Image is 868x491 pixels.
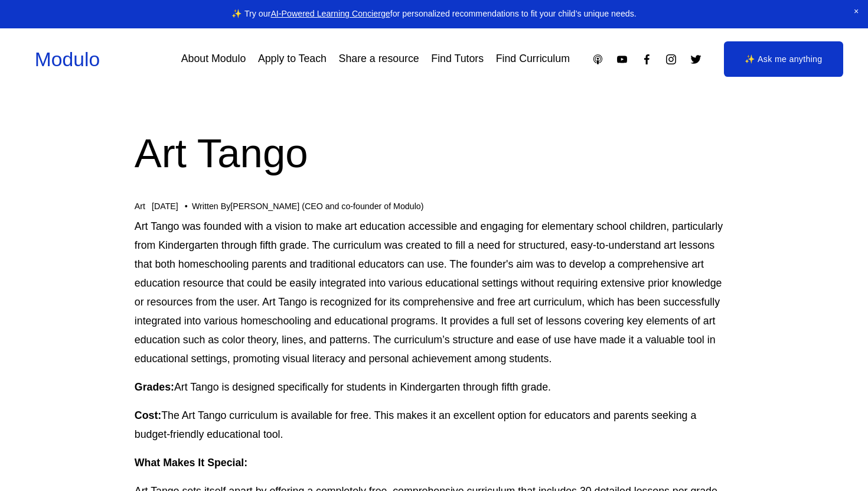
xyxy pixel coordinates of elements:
[270,9,390,18] a: AI-Powered Learning Concierge
[135,378,733,397] p: Art Tango is designed specifically for students in Kindergarten through fifth grade.
[135,407,733,444] p: The Art Tango curriculum is available for free. This makes it an excellent option for educators a...
[135,217,733,369] p: Art Tango was founded with a vision to make art education accessible and engaging for elementary ...
[616,53,628,66] a: YouTube
[152,201,178,211] span: [DATE]
[192,201,424,212] div: Written By
[135,125,733,182] h1: Art Tango
[135,201,145,211] a: Art
[35,48,100,70] a: Modulo
[135,409,161,421] strong: Cost:
[690,53,702,66] a: Twitter
[135,381,174,393] strong: Grades:
[665,53,677,66] a: Instagram
[724,41,843,77] a: ✨ Ask me anything
[135,457,247,469] strong: What Makes It Special:
[641,53,653,66] a: Facebook
[181,49,246,70] a: About Modulo
[339,49,419,70] a: Share a resource
[496,49,570,70] a: Find Curriculum
[431,49,484,70] a: Find Tutors
[592,53,604,66] a: Apple Podcasts
[230,201,423,211] a: [PERSON_NAME] (CEO and co-founder of Modulo)
[258,49,327,70] a: Apply to Teach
